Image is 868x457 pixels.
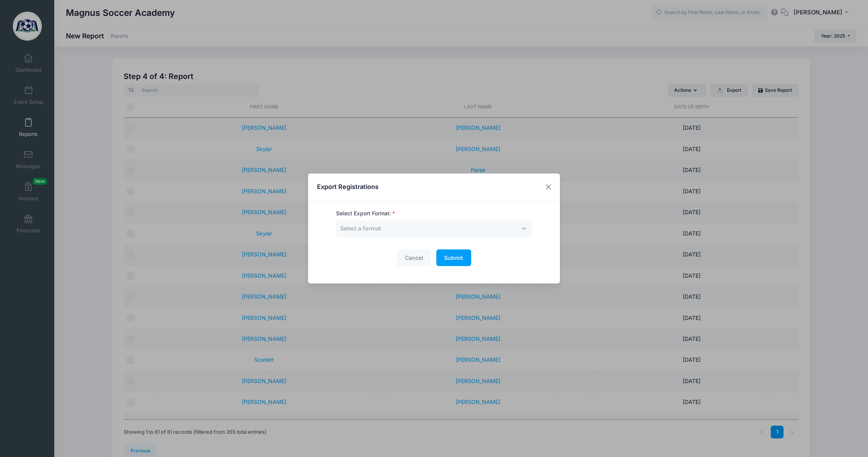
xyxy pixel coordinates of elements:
[436,249,471,266] button: Submit
[542,180,556,194] button: Close
[397,249,431,266] button: Cancel
[340,225,381,232] span: Select a format
[336,210,395,218] label: Select Export Format:
[340,224,381,232] span: Select a format
[444,254,463,261] span: Submit
[317,182,379,191] h4: Export Registrations
[336,220,532,237] span: Select a format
